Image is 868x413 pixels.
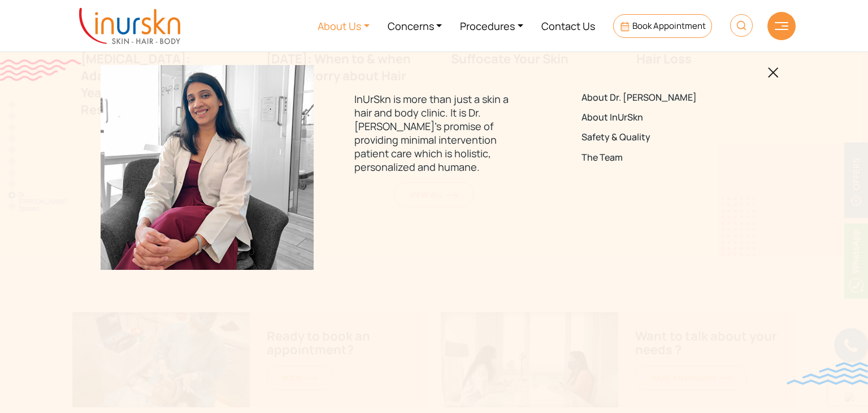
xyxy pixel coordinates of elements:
[581,152,740,163] a: The Team
[451,5,532,47] a: Procedures
[79,8,180,44] img: inurskn-logo
[354,92,513,174] p: InUrSkn is more than just a skin a hair and body clinic. It is Dr. [PERSON_NAME]'s promise of pro...
[787,362,868,385] img: bluewave
[632,20,706,32] span: Book Appointment
[379,5,452,47] a: Concerns
[775,22,788,30] img: hamLine.svg
[581,132,740,143] a: Safety & Quality
[730,14,753,37] img: HeaderSearch
[581,112,740,123] a: About InUrSkn
[581,92,740,103] a: About Dr. [PERSON_NAME]
[768,67,779,78] img: blackclosed
[309,5,379,47] a: About Us
[101,65,314,270] img: menuabout
[613,14,712,38] a: Book Appointment
[532,5,604,47] a: Contact Us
